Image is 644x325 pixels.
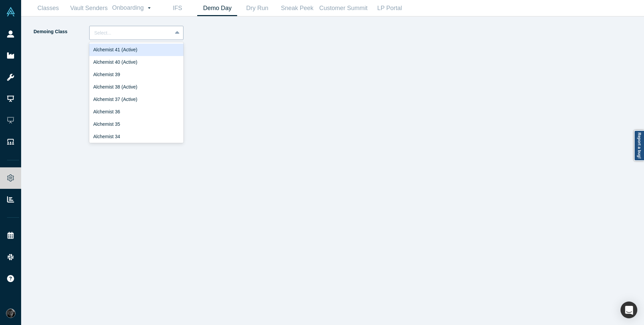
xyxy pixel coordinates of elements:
div: Alchemist 38 (Active) [89,81,183,93]
div: Alchemist 39 [89,68,183,81]
img: Alchemist Vault Logo [6,7,15,16]
a: Vault Senders [68,0,110,16]
a: Onboarding [110,0,157,16]
a: Customer Summit [317,0,370,16]
img: Rami C.'s Account [6,309,15,318]
div: Alchemist 36 [89,106,183,118]
label: Demoing Class [33,26,89,38]
a: Demo Day [197,0,237,16]
a: Report a bug! [634,130,644,161]
div: Alchemist 37 (Active) [89,93,183,106]
div: Alchemist 34 [89,130,183,143]
a: Dry Run [237,0,277,16]
div: Alchemist 41 (Active) [89,44,183,56]
a: IFS [157,0,197,16]
div: Alchemist 35 [89,118,183,130]
a: Classes [28,0,68,16]
a: Sneak Peek [277,0,317,16]
div: Alchemist 40 (Active) [89,56,183,68]
a: LP Portal [370,0,410,16]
